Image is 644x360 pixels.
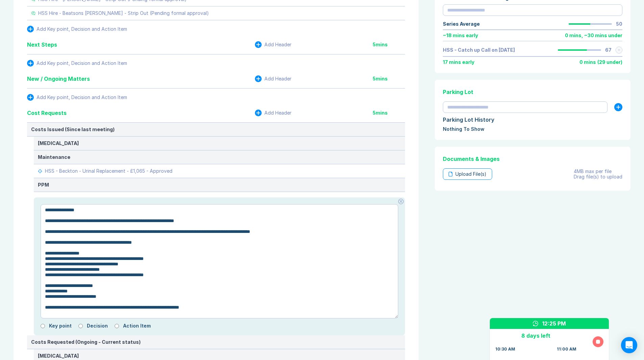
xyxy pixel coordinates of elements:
div: 5 mins [373,110,405,116]
div: Parking Lot History [443,116,622,124]
div: 4MB max per file [574,169,622,174]
div: Add Key point, Decision and Action Item [37,26,127,32]
label: Key point [49,323,72,329]
div: Costs Issued (Since last meeting) [31,127,401,132]
button: Add Key point, Decision and Action Item [27,26,127,32]
div: Series Average [443,21,480,27]
div: 8 days left [495,332,576,340]
div: PPM [38,182,401,188]
div: 5 mins [373,76,405,81]
div: 0 mins [579,59,596,65]
button: Add Key point, Decision and Action Item [27,94,127,101]
div: ( 29 under ) [597,59,622,65]
div: 5 mins [373,42,405,47]
div: 0 mins , ~ 30 mins under [565,33,622,38]
div: HSS Hire - Beatsons [PERSON_NAME] - Strip Out (Pending formal approval) [38,10,209,16]
div: 17 mins early [443,59,474,65]
div: ~ 18 mins early [443,33,478,38]
div: 67 [605,47,612,53]
div: Nothing To Show [443,126,622,132]
div: Upload File(s) [443,168,492,180]
button: Add Key point, Decision and Action Item [27,60,127,67]
div: Add Header [264,110,291,116]
div: Documents & Images [443,155,622,163]
label: Decision [87,323,108,329]
div: 11:00 AM [557,346,576,352]
div: [MEDICAL_DATA] [38,141,401,146]
div: HSS - Beckton - Urinal Replacement - £1,065 - Approved [45,168,172,174]
button: Add Header [255,41,291,48]
a: HSS - Catch up Call on [DATE] [443,47,515,53]
div: 50 [616,21,622,27]
button: Add Header [255,110,291,116]
button: Add Header [255,75,291,82]
div: 12:25 PM [542,319,566,328]
div: [MEDICAL_DATA] [38,353,401,359]
div: New / Ongoing Matters [27,75,90,83]
div: Parking Lot [443,88,622,96]
div: Add Key point, Decision and Action Item [37,95,127,100]
div: 10:30 AM [495,346,515,352]
div: Open Intercom Messenger [621,337,637,353]
div: Cost Requests [27,109,67,117]
div: Add Header [264,76,291,81]
div: Maintenance [38,154,401,160]
div: Drag file(s) to upload [574,174,622,179]
label: Action Item [123,323,151,329]
div: Add Key point, Decision and Action Item [37,61,127,66]
div: Next Steps [27,41,57,49]
div: Add Header [264,42,291,47]
div: Costs Requested (Ongoing - Current status) [31,339,401,345]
